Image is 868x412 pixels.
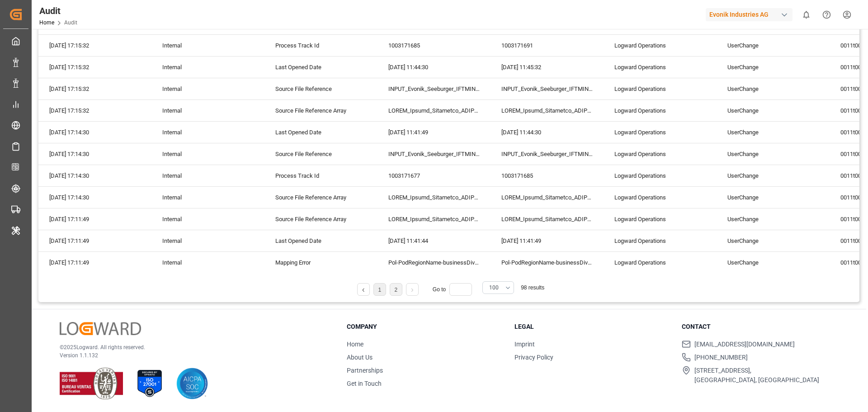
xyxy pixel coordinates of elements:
div: UserChange [717,57,830,78]
span: 98 results [521,284,544,291]
h3: Contact [682,322,838,331]
div: Audit [39,4,77,18]
div: Source File Reference [264,143,377,165]
button: Help Center [816,5,837,25]
a: Home [39,19,54,26]
div: Internal [151,208,264,230]
div: UserChange [717,122,830,143]
div: [DATE] 11:41:49 [377,122,491,143]
div: INPUT_Evonik_Seeburger_IFTMIN_1003171691_20250923134344601.edi [491,78,604,99]
img: Logward Logo [60,322,141,335]
div: [DATE] 17:14:30 [38,187,151,208]
img: ISO 9001 & ISO 14001 Certification [60,368,123,399]
div: 1003171691 [491,35,604,56]
div: [DATE] 11:45:32 [491,57,604,78]
div: Internal [151,57,264,78]
div: Mapping Error [264,252,377,273]
div: [DATE] 17:15:32 [38,78,151,99]
div: [DATE] 17:11:49 [38,230,151,251]
a: Privacy Policy [514,354,553,361]
div: UserChange [717,165,830,186]
div: LOREM_Ipsumd_Sitametco_ADIPIS_8450092176_94769075392085641.eli,SEDDO_Eiusmo_Temporinc_UTLABO_3686... [377,100,491,121]
div: INPUT_Evonik_Seeburger_IFTMIN_1003171685_20250923134244112.edi [491,143,604,165]
a: Partnerships [347,367,383,374]
div: Source File Reference [264,78,377,99]
div: Logward Operations [604,187,717,208]
button: open menu [482,281,514,294]
div: Logward Operations [604,35,717,56]
div: Last Opened Date [264,122,377,143]
button: Evonik Industries AG [706,6,796,23]
p: Version 1.1.132 [60,351,324,360]
div: Last Opened Date [264,57,377,78]
div: Internal [151,165,264,186]
div: 1003171677 [377,165,491,186]
div: Process Track Id [264,35,377,56]
a: About Us [347,354,373,361]
div: LOREM_Ipsumd_Sitametco_ADIPIS_3876822397_54405183366418999.eli,SEDDO_Eiusmo_Temporinc_UTLABO_1190... [491,208,604,230]
li: 2 [390,283,402,296]
h3: Legal [514,322,671,331]
div: Go to [433,283,476,296]
div: INPUT_Evonik_Seeburger_IFTMIN_1003171677_20250923134049803.edi [377,143,491,165]
img: AICPA SOC [176,368,208,399]
li: 1 [373,283,386,296]
a: Imprint [514,341,535,348]
div: [DATE] 17:11:49 [38,252,151,273]
span: [EMAIL_ADDRESS][DOMAIN_NAME] [694,340,795,349]
div: Source File Reference Array [264,100,377,121]
div: [DATE] 17:11:49 [38,208,151,230]
div: Logward Operations [604,165,717,186]
div: Internal [151,78,264,99]
div: UserChange [717,187,830,208]
div: [DATE] 17:14:30 [38,143,151,165]
div: Internal [151,35,264,56]
div: Logward Operations [604,208,717,230]
div: Process Track Id [264,165,377,186]
div: Logward Operations [604,252,717,273]
div: INPUT_Evonik_Seeburger_IFTMIN_1003171685_20250923134244112.edi [377,78,491,99]
span: [STREET_ADDRESS], [GEOGRAPHIC_DATA], [GEOGRAPHIC_DATA] [694,366,819,385]
div: Pol-PodRegionName-businessDivision-businessLine- [491,252,604,273]
div: Pol-PodRegionName-businessDivision-businessLine-businessLineCode- [377,252,491,273]
div: Logward Operations [604,57,717,78]
div: UserChange [717,78,830,99]
div: UserChange [717,252,830,273]
div: LOREM_Ipsumd_Sitametco_ADIPIS_8450092176_94769075392085641.eli,SEDDO_Eiusmo_Temporinc_UTLABO_3686... [491,187,604,208]
div: UserChange [717,143,830,165]
div: Source File Reference Array [264,187,377,208]
div: Evonik Industries AG [706,8,793,21]
div: 1003171685 [377,35,491,56]
a: 2 [394,287,397,293]
div: Last Opened Date [264,230,377,251]
p: © 2025 Logward. All rights reserved. [60,343,324,351]
div: [DATE] 17:15:32 [38,100,151,121]
h3: Company [347,322,503,331]
div: Logward Operations [604,230,717,251]
div: LOREM_Ipsumd_Sitametco_ADIPIS_7663656206_52834333804339893.eli,SEDDO_Eiusmo_Temporinc_UTLABO_8156... [377,208,491,230]
div: UserChange [717,35,830,56]
span: [PHONE_NUMBER] [694,353,748,362]
div: [DATE] 11:44:30 [491,122,604,143]
div: UserChange [717,208,830,230]
div: Internal [151,187,264,208]
div: Internal [151,143,264,165]
div: Source File Reference Array [264,208,377,230]
span: 100 [489,284,499,292]
img: ISO 27001 Certification [134,368,165,399]
a: Get in Touch [347,380,382,387]
div: [DATE] 11:41:49 [491,230,604,251]
div: Logward Operations [604,100,717,121]
div: Internal [151,230,264,251]
div: [DATE] 17:14:30 [38,165,151,186]
div: LOREM_Ipsumd_Sitametco_ADIPIS_3876822397_54405183366418999.eli,SEDDO_Eiusmo_Temporinc_UTLABO_1190... [377,187,491,208]
a: Home [347,341,363,348]
div: Internal [151,252,264,273]
div: [DATE] 17:14:30 [38,122,151,143]
div: LOREM_Ipsumd_Sitametco_ADIPIS_2378038233_32257587458650383.eli,SEDDO_Eiusmo_Temporinc_UTLABO_5496... [491,100,604,121]
div: Logward Operations [604,78,717,99]
div: [DATE] 11:41:44 [377,230,491,251]
li: Next Page [406,283,419,296]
